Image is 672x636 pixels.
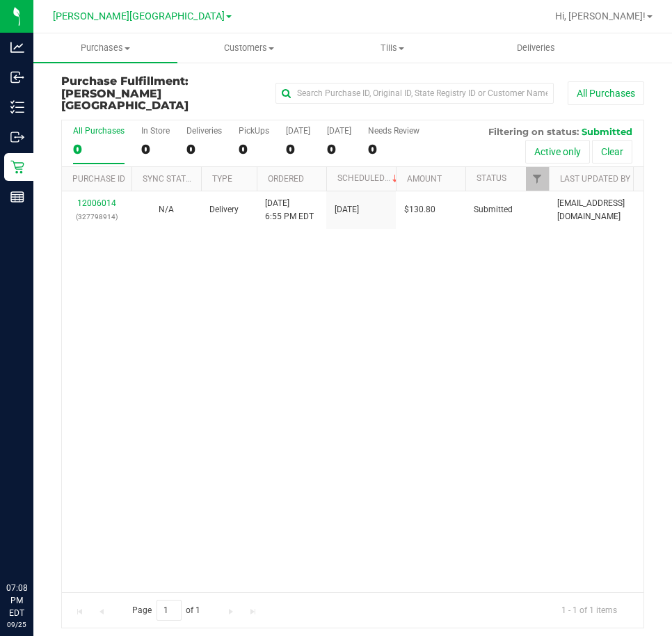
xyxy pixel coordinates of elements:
[159,203,174,216] button: N/A
[265,197,314,223] span: [DATE] 6:55 PM EDT
[178,42,321,54] span: Customers
[286,126,310,136] div: [DATE]
[209,203,239,216] span: Delivery
[10,70,24,84] inline-svg: Inbound
[10,100,24,114] inline-svg: Inventory
[186,141,222,157] div: 0
[6,619,27,630] p: 09/25
[77,198,116,208] a: 12006014
[560,174,630,184] a: Last Updated By
[61,87,189,113] span: [PERSON_NAME][GEOGRAPHIC_DATA]
[488,126,579,137] span: Filtering on status:
[477,173,506,183] a: Status
[72,174,125,184] a: Purchase ID
[6,582,27,619] p: 07:08 PM EDT
[465,33,609,63] a: Deliveries
[555,10,646,22] span: Hi, [PERSON_NAME]!
[61,75,255,112] h3: Purchase Fulfillment:
[498,42,574,54] span: Deliveries
[141,141,170,157] div: 0
[335,203,359,216] span: [DATE]
[186,126,222,136] div: Deliveries
[73,126,125,136] div: All Purchases
[337,173,401,183] a: Scheduled
[239,126,269,136] div: PickUps
[526,167,549,191] a: Filter
[41,523,58,539] iframe: Resource center unread badge
[10,190,24,204] inline-svg: Reports
[239,141,269,157] div: 0
[327,126,351,136] div: [DATE]
[177,33,321,63] a: Customers
[120,600,212,621] span: Page of 1
[321,33,465,63] a: Tills
[143,174,196,184] a: Sync Status
[212,174,232,184] a: Type
[33,42,177,54] span: Purchases
[368,141,419,157] div: 0
[10,40,24,54] inline-svg: Analytics
[568,81,644,105] button: All Purchases
[407,174,442,184] a: Amount
[404,203,435,216] span: $130.80
[525,140,590,164] button: Active only
[321,42,464,54] span: Tills
[10,160,24,174] inline-svg: Retail
[33,33,177,63] a: Purchases
[268,174,304,184] a: Ordered
[10,130,24,144] inline-svg: Outbound
[368,126,419,136] div: Needs Review
[53,10,225,22] span: [PERSON_NAME][GEOGRAPHIC_DATA]
[474,203,513,216] span: Submitted
[275,83,554,104] input: Search Purchase ID, Original ID, State Registry ID or Customer Name...
[582,126,632,137] span: Submitted
[141,126,170,136] div: In Store
[159,205,174,214] span: Not Applicable
[286,141,310,157] div: 0
[73,141,125,157] div: 0
[70,210,123,223] p: (327798914)
[14,525,56,566] iframe: Resource center
[592,140,632,164] button: Clear
[157,600,182,621] input: 1
[550,600,628,621] span: 1 - 1 of 1 items
[327,141,351,157] div: 0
